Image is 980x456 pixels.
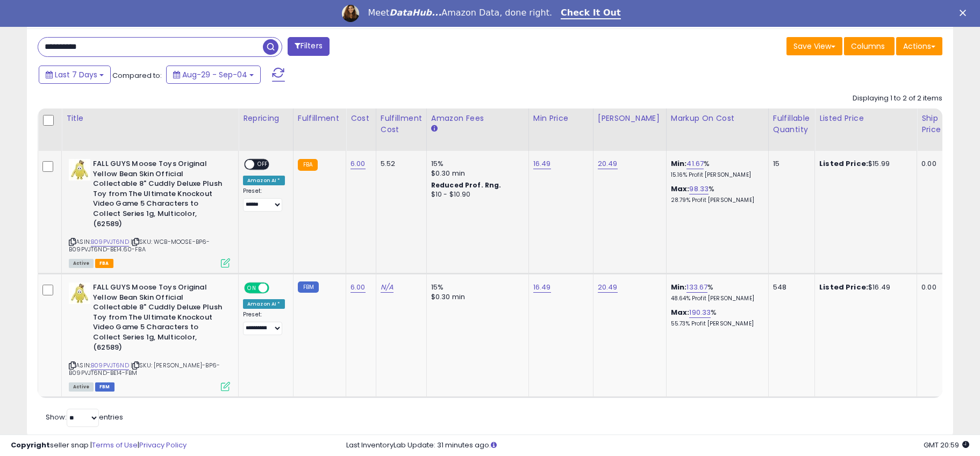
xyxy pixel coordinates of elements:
button: Actions [896,37,942,55]
b: Listed Price: [819,158,868,169]
a: 6.00 [350,282,366,293]
span: OFF [268,284,285,293]
i: DataHub... [389,8,441,18]
button: Aug-29 - Sep-04 [166,66,261,84]
a: 133.67 [686,282,707,293]
div: Fulfillment Cost [381,113,422,135]
b: Listed Price: [819,282,868,292]
span: All listings currently available for purchase on Amazon [69,382,94,392]
th: The percentage added to the cost of goods (COGS) that forms the calculator for Min & Max prices. [666,108,768,151]
img: 31QQIYl4UeL._SL40_.jpg [69,159,90,180]
a: Privacy Policy [139,440,187,450]
b: Min: [671,158,687,169]
span: FBM [95,382,115,392]
a: 20.49 [598,158,618,169]
div: Amazon Fees [431,113,524,124]
small: Amazon Fees. [431,124,438,134]
div: 15% [431,283,520,292]
small: FBA [298,159,318,171]
p: 55.73% Profit [PERSON_NAME] [671,320,760,328]
div: 0.00 [921,159,939,169]
b: FALL GUYS Moose Toys Original Yellow Bean Skin Official Collectable 8" Cuddly Deluxe Plush Toy fr... [93,283,224,355]
a: 98.33 [689,184,709,194]
p: 28.79% Profit [PERSON_NAME] [671,197,760,204]
div: [PERSON_NAME] [598,113,662,124]
img: Profile image for Georgie [342,5,359,22]
div: 0.00 [921,283,939,292]
div: Displaying 1 to 2 of 2 items [853,93,942,104]
div: Last InventoryLab Update: 31 minutes ago. [346,440,969,451]
img: 31QQIYl4UeL._SL40_.jpg [69,283,90,304]
a: 6.00 [350,158,366,169]
div: 5.52 [381,159,418,169]
b: Min: [671,282,687,292]
span: All listings currently available for purchase on Amazon [69,259,94,268]
span: FBA [95,259,113,268]
div: Repricing [243,113,289,124]
span: Compared to: [112,70,162,81]
p: 15.16% Profit [PERSON_NAME] [671,171,760,179]
a: Check It Out [561,8,621,19]
div: $0.30 min [431,169,520,178]
div: Preset: [243,311,285,335]
span: Show: entries [46,412,123,422]
div: % [671,184,760,204]
div: Min Price [533,113,589,124]
span: Aug-29 - Sep-04 [182,69,247,80]
a: 16.49 [533,158,551,169]
div: Amazon AI * [243,176,285,185]
b: Max: [671,184,690,194]
div: % [671,159,760,179]
span: | SKU: [PERSON_NAME]-BP6-B09PVJT6ND-BE14-FBM [69,361,220,377]
div: $0.30 min [431,292,520,302]
div: % [671,308,760,328]
b: FALL GUYS Moose Toys Original Yellow Bean Skin Official Collectable 8" Cuddly Deluxe Plush Toy fr... [93,159,224,231]
button: Filters [288,37,330,56]
div: 15 [773,159,806,169]
div: Preset: [243,187,285,212]
span: OFF [254,160,271,169]
div: Cost [350,113,371,124]
b: Reduced Prof. Rng. [431,180,502,190]
div: Fulfillment [298,113,341,124]
div: 15% [431,159,520,169]
div: $15.99 [819,159,909,169]
a: 20.49 [598,282,618,293]
div: % [671,283,760,302]
div: Amazon AI * [243,299,285,309]
span: ON [245,284,259,293]
button: Columns [844,37,895,55]
div: ASIN: [69,283,230,390]
div: Close [960,10,970,16]
span: | SKU: WCB-MOOSE-BP6-B09PVJT6ND-BE14.60-FBA [69,237,210,254]
a: 190.33 [689,307,711,318]
div: Markup on Cost [671,113,764,124]
button: Save View [786,37,842,55]
strong: Copyright [11,440,50,450]
a: N/A [381,282,394,293]
div: Ship Price [921,113,943,135]
a: 16.49 [533,282,551,293]
div: ASIN: [69,159,230,266]
p: 48.64% Profit [PERSON_NAME] [671,295,760,302]
span: 2025-09-12 20:59 GMT [924,440,969,450]
div: Listed Price [819,113,912,124]
span: Columns [851,41,885,52]
div: $10 - $10.90 [431,190,520,199]
div: 548 [773,283,806,292]
button: Last 7 Days [39,66,111,84]
b: Max: [671,307,690,317]
div: seller snap | | [11,440,187,451]
div: $16.49 [819,283,909,292]
a: B09PVJT6ND [91,237,129,247]
div: Fulfillable Quantity [773,113,810,135]
div: Title [66,113,234,124]
a: Terms of Use [92,440,138,450]
a: B09PVJT6ND [91,361,129,370]
span: Last 7 Days [55,69,97,80]
small: FBM [298,281,319,293]
div: Meet Amazon Data, done right. [368,8,552,18]
a: 41.67 [686,158,704,169]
